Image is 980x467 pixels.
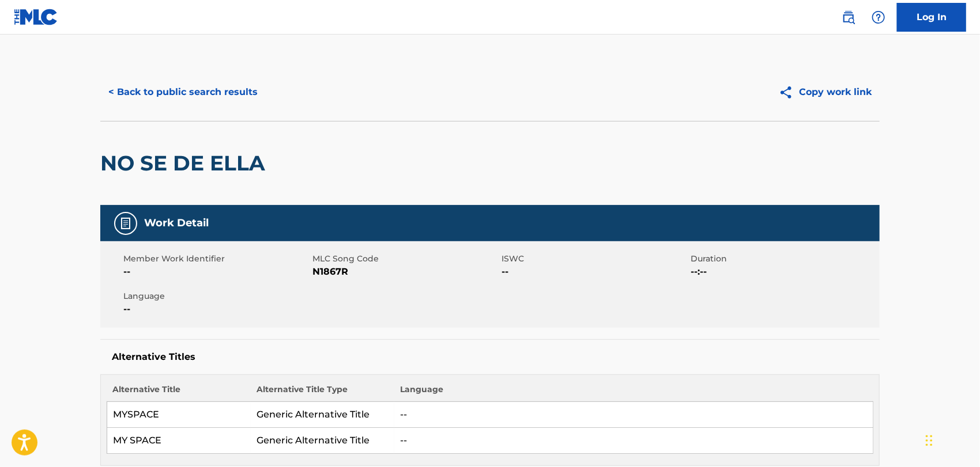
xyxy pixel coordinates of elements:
[394,428,873,454] td: --
[312,253,499,265] span: MLC Song Code
[502,253,688,265] span: ISWC
[100,78,266,107] button: < Back to public search results
[123,265,310,279] span: --
[112,351,868,363] h5: Alternative Titles
[119,217,133,230] img: Work Detail
[14,9,58,25] img: MLC Logo
[251,402,394,428] td: Generic Alternative Title
[691,265,877,279] span: --:--
[926,423,933,458] div: Drag
[837,6,860,29] a: Public Search
[502,265,688,279] span: --
[107,428,251,454] td: MY SPACE
[394,384,873,402] th: Language
[123,290,310,302] span: Language
[872,10,885,24] img: help
[251,428,394,454] td: Generic Alternative Title
[779,85,799,100] img: Copy work link
[691,253,877,265] span: Duration
[771,78,880,107] button: Copy work link
[922,412,980,467] iframe: Chat Widget
[251,384,394,402] th: Alternative Title Type
[123,302,310,316] span: --
[144,217,209,230] h5: Work Detail
[312,265,499,279] span: N1867R
[100,150,271,176] h2: NO SE DE ELLA
[842,10,855,24] img: search
[867,6,890,29] div: Help
[123,253,310,265] span: Member Work Identifier
[107,402,251,428] td: MYSPACE
[107,384,251,402] th: Alternative Title
[394,402,873,428] td: --
[897,3,966,32] a: Log In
